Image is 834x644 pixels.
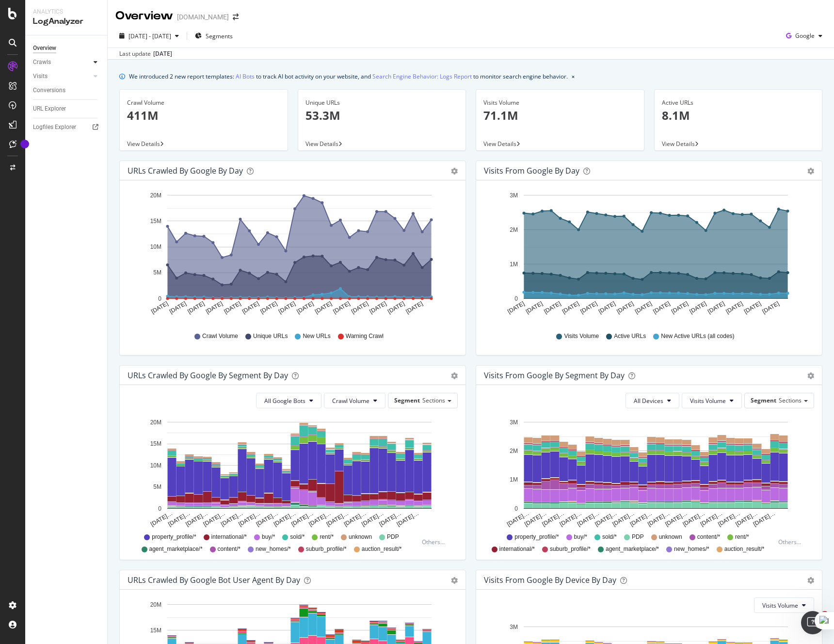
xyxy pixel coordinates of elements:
[350,300,369,315] text: [DATE]
[153,270,161,276] text: 5M
[543,300,562,315] text: [DATE]
[386,300,406,315] text: [DATE]
[205,300,224,315] text: [DATE]
[128,32,171,40] span: [DATE] - [DATE]
[20,140,29,148] div: Tooltip anchor
[795,32,815,40] span: Google
[625,393,679,408] button: All Devices
[128,416,458,529] div: A chart.
[662,140,695,148] span: View Details
[807,577,814,584] div: gear
[33,71,48,81] div: Visits
[697,533,720,541] span: content/*
[510,261,518,268] text: 1M
[153,49,172,58] div: [DATE]
[510,226,518,233] text: 2M
[127,98,280,107] div: Crawl Volume
[514,533,559,541] span: property_profile/*
[324,393,385,408] button: Crawl Volume
[725,300,744,315] text: [DATE]
[510,192,518,199] text: 3M
[305,98,459,107] div: Unique URLs
[150,419,161,426] text: 20M
[262,533,275,541] span: buy/*
[484,188,814,323] svg: A chart.
[525,300,544,315] text: [DATE]
[33,43,56,53] div: Overview
[782,28,826,44] button: Google
[33,122,76,132] div: Logfiles Explorer
[33,43,100,53] a: Overview
[483,140,516,148] span: View Details
[451,372,458,379] div: gear
[569,69,577,83] button: close banner
[256,545,291,553] span: new_homes/*
[564,332,599,340] span: Visits Volume
[510,477,518,483] text: 1M
[422,396,445,404] span: Sections
[150,218,161,225] text: 15M
[150,243,161,250] text: 10M
[33,16,99,27] div: LogAnalyzer
[735,533,749,541] span: rent/*
[372,71,472,81] a: Search Engine Behavior: Logs Report
[762,601,798,610] span: Visits Volume
[306,545,347,553] span: suburb_profile/*
[606,545,659,553] span: agent_marketplace/*
[129,71,568,81] div: We introduced 2 new report templates: to track AI bot activity on your website, and to monitor se...
[634,397,663,405] span: All Devices
[33,85,100,96] a: Conversions
[561,300,580,315] text: [DATE]
[233,14,239,20] div: arrow-right-arrow-left
[128,575,300,585] div: URLs Crawled by Google bot User Agent By Day
[662,107,815,124] p: 8.1M
[33,85,65,96] div: Conversions
[674,545,709,553] span: new_homes/*
[305,140,338,148] span: View Details
[550,545,591,553] span: suburb_profile/*
[743,300,762,315] text: [DATE]
[634,300,653,315] text: [DATE]
[451,168,458,175] div: gear
[168,300,188,315] text: [DATE]
[483,107,637,124] p: 71.1M
[346,332,384,340] span: Warning Crawl
[115,28,183,44] button: [DATE] - [DATE]
[177,12,229,22] div: [DOMAIN_NAME]
[484,166,579,176] div: Visits from Google by day
[574,533,587,541] span: buy/*
[602,533,617,541] span: sold/*
[484,575,616,585] div: Visits From Google By Device By Day
[510,419,518,426] text: 3M
[264,397,305,405] span: All Google Bots
[241,300,260,315] text: [DATE]
[632,533,644,541] span: PDP
[659,533,682,541] span: unknown
[320,533,334,541] span: rent/*
[150,192,161,199] text: 20M
[369,300,388,315] text: [DATE]
[33,71,91,81] a: Visits
[115,8,173,24] div: Overview
[152,533,196,541] span: property_profile/*
[484,370,625,380] div: Visits from Google By Segment By Day
[119,49,172,58] div: Last update
[597,300,617,315] text: [DATE]
[706,300,726,315] text: [DATE]
[652,300,672,315] text: [DATE]
[128,188,458,323] div: A chart.
[150,462,161,469] text: 10M
[614,332,646,340] span: Active URLs
[149,545,203,553] span: agent_marketplace/*
[579,300,598,315] text: [DATE]
[153,483,161,490] text: 5M
[191,28,237,44] button: Segments
[33,104,100,114] a: URL Explorer
[202,332,238,340] span: Crawl Volume
[807,168,814,175] div: gear
[387,533,399,541] span: PDP
[206,32,233,40] span: Segments
[506,300,526,315] text: [DATE]
[150,601,161,608] text: 20M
